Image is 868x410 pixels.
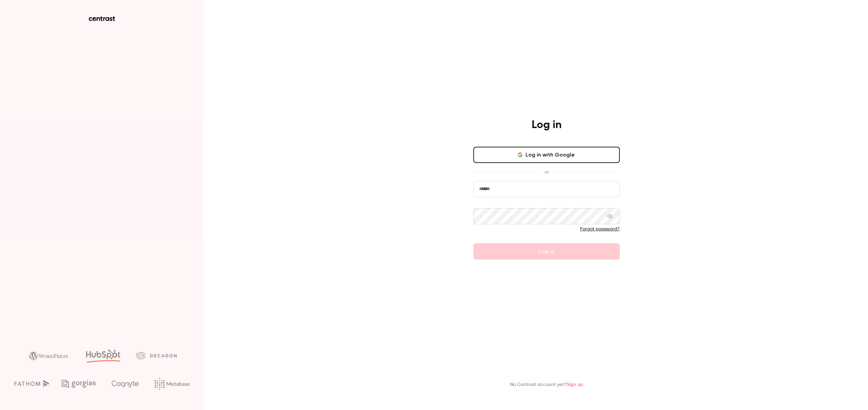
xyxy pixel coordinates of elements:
img: decagon [136,352,177,359]
a: Sign up [567,382,583,387]
span: or [541,168,552,176]
h4: Log in [532,118,561,132]
button: Log in with Google [473,147,620,163]
p: No Contrast account yet? [510,381,583,388]
a: Forgot password? [580,227,620,231]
